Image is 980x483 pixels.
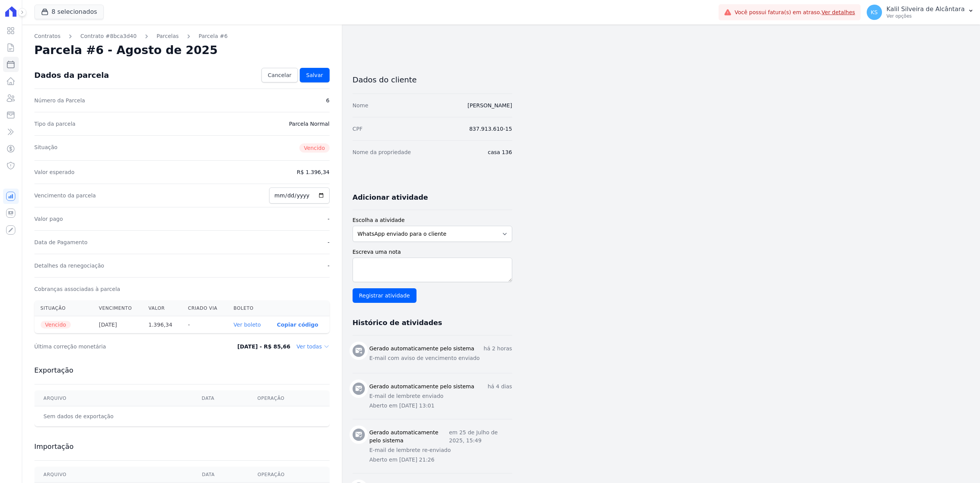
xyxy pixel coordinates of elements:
h3: Gerado automaticamente pelo sistema [369,429,449,445]
span: Vencido [299,143,330,153]
dt: Cobranças associadas à parcela [34,285,120,293]
th: 1.396,34 [142,316,182,333]
button: 8 selecionados [34,5,104,19]
h3: Gerado automaticamente pelo sistema [369,345,474,353]
p: há 2 horas [483,345,512,353]
dd: Ver todas [297,343,330,350]
th: Data [193,391,248,406]
dt: Número da Parcela [34,97,85,104]
dd: [DATE] - R$ 85,66 [237,343,291,350]
iframe: Intercom live chat [8,457,26,475]
th: Vencimento [93,301,142,316]
dt: Nome [353,102,368,109]
th: Arquivo [34,391,193,406]
dt: Valor pago [34,215,63,223]
dt: CPF [353,125,363,133]
dd: casa 136 [488,148,512,156]
dt: Vencimento da parcela [34,192,96,199]
th: Operação [248,467,330,483]
a: Parcelas [157,32,179,40]
span: Salvar [306,71,323,79]
dt: Última correção monetária [34,343,209,350]
p: E-mail de lembrete enviado [369,392,512,400]
label: Escolha a atividade [353,216,512,224]
dd: - [328,238,330,246]
p: em 25 de Julho de 2025, 15:49 [449,429,512,445]
p: E-mail de lembrete re-enviado [369,446,512,454]
h3: Gerado automaticamente pelo sistema [369,383,474,391]
a: Salvar [300,68,330,82]
a: [PERSON_NAME] [467,102,512,108]
span: KS [871,10,878,15]
dt: Situação [34,143,58,153]
button: Copiar código [277,322,318,328]
dt: Tipo da parcela [34,120,76,128]
h3: Importação [34,442,330,451]
input: Registrar atividade [353,288,416,303]
p: há 4 dias [488,383,512,391]
span: Vencido [41,321,71,329]
th: Arquivo [34,467,193,483]
dd: - [328,215,330,223]
dd: R$ 1.396,34 [297,168,329,176]
a: Parcela #6 [199,32,228,40]
h3: Dados do cliente [353,75,512,84]
th: Boleto [227,301,271,316]
a: Contrato #8bca3d40 [80,32,137,40]
p: Kalil Silveira de Alcântara [887,5,965,13]
a: Ver boleto [234,322,261,328]
dd: 837.913.610-15 [469,125,512,133]
th: Data [193,467,248,483]
label: Escreva uma nota [353,248,512,256]
dt: Data de Pagamento [34,238,88,246]
th: - [182,316,227,333]
a: Contratos [34,32,60,40]
a: Ver detalhes [822,9,855,15]
h3: Histórico de atividades [353,318,442,327]
th: Criado via [182,301,227,316]
a: Cancelar [261,68,298,82]
dt: Valor esperado [34,168,75,176]
div: Dados da parcela [34,71,109,80]
p: E-mail com aviso de vencimento enviado [369,354,512,362]
h3: Exportação [34,366,330,375]
dd: 6 [326,97,330,104]
h3: Adicionar atividade [353,193,428,202]
p: Ver opções [887,13,965,19]
p: Aberto em [DATE] 13:01 [369,402,512,410]
span: Você possui fatura(s) em atraso. [735,8,855,16]
h2: Parcela #6 - Agosto de 2025 [34,43,218,57]
dd: Parcela Normal [289,120,330,128]
th: Operação [248,391,329,406]
td: Sem dados de exportação [34,406,193,427]
p: Aberto em [DATE] 21:26 [369,456,512,464]
dd: - [328,262,330,269]
th: Valor [142,301,182,316]
th: Situação [34,301,93,316]
th: [DATE] [93,316,142,333]
span: Cancelar [268,71,292,79]
dt: Nome da propriedade [353,148,411,156]
dt: Detalhes da renegociação [34,262,105,269]
button: KS Kalil Silveira de Alcântara Ver opções [861,2,980,23]
nav: Breadcrumb [34,32,330,40]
